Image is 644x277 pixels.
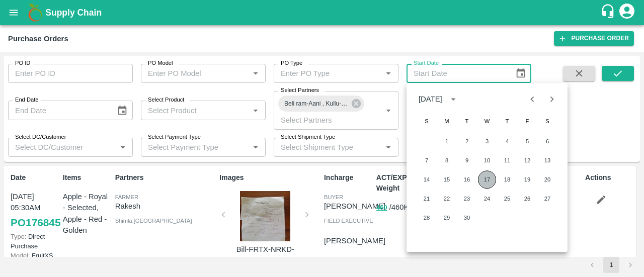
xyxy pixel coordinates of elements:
[8,64,133,83] input: Enter PO ID
[144,104,246,117] input: Select Product
[498,111,516,131] span: Thursday
[458,170,476,189] button: 16
[144,141,233,154] input: Select Payment Type
[324,218,373,224] span: field executive
[11,214,60,232] a: PO176845
[382,67,395,80] button: Open
[458,132,476,150] button: 2
[277,113,366,126] input: Select Partners
[324,172,372,183] p: Incharge
[278,99,354,109] span: Beli ram-Aani , Kullu-9418983243
[418,190,436,208] button: 21
[538,151,556,169] button: 13
[458,151,476,169] button: 9
[518,170,536,189] button: 19
[115,194,138,200] span: Farmer
[538,132,556,150] button: 6
[148,96,184,104] label: Select Product
[518,111,536,131] span: Friday
[148,133,201,141] label: Select Payment Type
[498,190,516,208] button: 25
[281,133,335,141] label: Select Shipment Type
[281,86,319,95] label: Select Partners
[458,111,476,131] span: Tuesday
[15,96,38,104] label: End Date
[376,202,425,213] p: / 460 Kgs
[11,233,26,240] span: Type:
[438,111,456,131] span: Monday
[382,141,395,154] button: Open
[45,6,600,20] a: Supply Chain
[11,172,59,183] p: Date
[458,209,476,227] button: 30
[518,132,536,150] button: 5
[438,190,456,208] button: 22
[498,170,516,189] button: 18
[382,104,395,117] button: Open
[45,8,102,18] b: Supply Chain
[478,111,496,131] span: Wednesday
[2,1,25,24] button: open drawer
[438,132,456,150] button: 1
[418,111,436,131] span: Sunday
[478,170,496,189] button: 17
[498,151,516,169] button: 11
[11,251,59,260] p: FruitXS
[11,252,30,259] span: Model:
[478,190,496,208] button: 24
[554,31,634,46] a: Purchase Order
[278,96,364,112] div: Beli ram-Aani , Kullu-9418983243
[63,172,111,183] p: Items
[281,59,302,67] label: PO Type
[542,89,561,109] button: Next month
[618,2,636,23] div: account of current user
[277,141,366,154] input: Select Shipment Type
[63,191,111,236] p: Apple - Royal - Selected, Apple - Red - Golden
[414,59,439,67] label: Start Date
[438,209,456,227] button: 29
[113,101,132,120] button: Choose date
[25,3,45,23] img: logo
[376,202,387,214] button: 460
[511,64,530,83] button: Choose date
[498,132,516,150] button: 4
[324,235,385,246] p: [PERSON_NAME]
[148,59,173,67] label: PO Model
[419,94,442,105] div: [DATE]
[418,209,436,227] button: 28
[538,111,556,131] span: Saturday
[11,141,113,154] input: Select DC/Customer
[324,201,385,212] p: [PERSON_NAME]
[583,257,640,273] nav: pagination navigation
[15,59,30,67] label: PO ID
[458,190,476,208] button: 23
[418,151,436,169] button: 7
[115,201,216,212] p: Rakesh
[478,132,496,150] button: 3
[11,191,59,214] p: [DATE] 05:30AM
[518,151,536,169] button: 12
[144,67,246,80] input: Enter PO Model
[11,232,59,251] p: Direct Purchase
[249,141,262,154] button: Open
[438,170,456,189] button: 15
[407,64,507,83] input: Start Date
[116,141,129,154] button: Open
[600,4,618,22] div: customer-support
[324,194,343,200] span: buyer
[277,67,379,80] input: Enter PO Type
[249,67,262,80] button: Open
[376,172,425,194] p: ACT/EXP Weight
[523,89,542,109] button: Previous month
[8,101,109,120] input: End Date
[418,170,436,189] button: 14
[8,32,68,45] div: Purchase Orders
[219,172,320,183] p: Images
[478,151,496,169] button: 10
[538,190,556,208] button: 27
[438,151,456,169] button: 8
[603,257,619,273] button: page 1
[115,218,192,224] span: Shimla , [GEOGRAPHIC_DATA]
[115,172,216,183] p: Partners
[518,190,536,208] button: 26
